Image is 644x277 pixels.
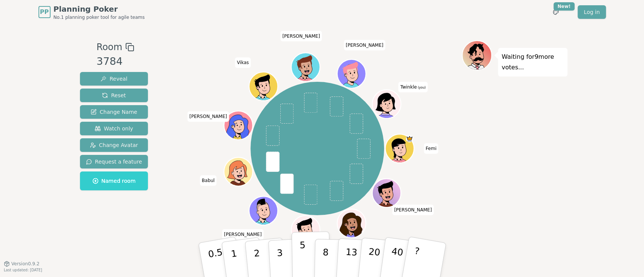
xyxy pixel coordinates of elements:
[92,177,136,185] span: Named room
[392,205,434,215] span: Click to change your name
[80,138,148,152] button: Change Avatar
[200,175,217,186] span: Click to change your name
[417,86,426,89] span: (you)
[373,90,400,117] button: Click to change your avatar
[553,2,575,11] div: New!
[280,31,322,41] span: Click to change your name
[80,72,148,86] button: Reveal
[40,8,49,17] span: PP
[80,155,148,168] button: Request a feature
[38,4,145,20] a: PPPlanning PokerNo.1 planning poker tool for agile teams
[222,229,264,240] span: Click to change your name
[90,141,138,149] span: Change Avatar
[188,111,229,122] span: Click to change your name
[4,261,40,267] button: Version0.9.2
[86,158,142,165] span: Request a feature
[424,143,438,154] span: Click to change your name
[502,52,564,73] p: Waiting for 9 more votes...
[578,5,606,19] a: Log in
[235,57,251,68] span: Click to change your name
[549,5,563,19] button: New!
[97,54,134,69] div: 3784
[11,261,40,267] span: Version 0.9.2
[344,40,385,51] span: Click to change your name
[95,125,133,132] span: Watch only
[80,89,148,102] button: Reset
[97,40,122,54] span: Room
[54,4,145,14] span: Planning Poker
[91,108,137,116] span: Change Name
[100,75,127,83] span: Reveal
[80,171,148,190] button: Named room
[80,122,148,135] button: Watch only
[102,92,126,99] span: Reset
[406,135,413,142] span: Femi is the host
[398,82,427,92] span: Click to change your name
[54,14,145,20] span: No.1 planning poker tool for agile teams
[4,268,42,272] span: Last updated: [DATE]
[80,105,148,119] button: Change Name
